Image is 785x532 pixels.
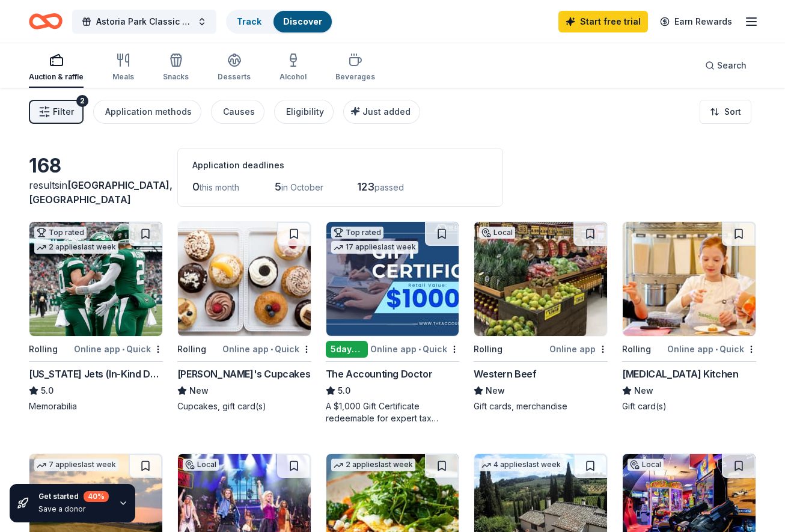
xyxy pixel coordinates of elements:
[29,179,173,206] span: [GEOGRAPHIC_DATA], [GEOGRAPHIC_DATA]
[53,105,74,119] span: Filter
[218,48,251,88] button: Desserts
[653,11,739,32] a: Earn Rewards
[623,222,756,336] img: Image for Taste Buds Kitchen
[29,179,173,206] span: in
[34,227,87,239] div: Top rated
[177,400,311,412] div: Cupcakes, gift card(s)
[279,72,307,82] div: Alcohol
[29,178,163,207] div: results
[29,342,58,356] div: Rolling
[474,222,607,336] img: Image for Western Beef
[335,48,375,88] button: Beverages
[177,342,206,356] div: Rolling
[192,180,200,193] span: 0
[370,341,459,356] div: Online app Quick
[279,48,307,88] button: Alcohol
[717,58,747,73] span: Search
[29,222,162,336] img: Image for New York Jets (In-Kind Donation)
[667,341,756,356] div: Online app Quick
[211,100,264,124] button: Causes
[38,491,109,502] div: Get started
[29,400,163,412] div: Memorabilia
[700,100,751,124] button: Sort
[84,491,109,502] div: 40 %
[237,16,261,26] a: Track
[622,342,651,356] div: Rolling
[76,95,88,107] div: 2
[163,72,189,82] div: Snacks
[93,100,201,124] button: Application methods
[331,241,418,254] div: 17 applies last week
[275,180,281,193] span: 5
[226,10,333,34] button: TrackDiscover
[634,384,653,398] span: New
[326,221,460,424] a: Image for The Accounting DoctorTop rated17 applieslast week5days leftOnline app•QuickThe Accounti...
[479,459,563,471] div: 4 applies last week
[479,227,515,239] div: Local
[189,384,209,398] span: New
[29,100,84,124] button: Filter2
[34,459,118,471] div: 7 applies last week
[223,105,255,119] div: Causes
[558,11,648,32] a: Start free trial
[218,72,251,82] div: Desserts
[335,72,375,82] div: Beverages
[362,106,411,117] span: Just added
[281,182,323,192] span: in October
[486,384,505,398] span: New
[343,100,420,124] button: Just added
[29,221,163,412] a: Image for New York Jets (In-Kind Donation)Top rated2 applieslast weekRollingOnline app•Quick[US_S...
[72,10,216,34] button: Astoria Park Classic Car Show
[178,222,311,336] img: Image for Molly's Cupcakes
[29,367,163,381] div: [US_STATE] Jets (In-Kind Donation)
[331,459,415,471] div: 2 applies last week
[474,342,502,356] div: Rolling
[122,344,124,354] span: •
[222,341,311,356] div: Online app Quick
[326,341,368,358] div: 5 days left
[628,459,664,471] div: Local
[283,16,322,26] a: Discover
[331,227,383,239] div: Top rated
[418,344,421,354] span: •
[474,221,608,412] a: Image for Western BeefLocalRollingOnline appWestern BeefNewGift cards, merchandise
[192,158,488,173] div: Application deadlines
[29,7,63,35] a: Home
[29,48,84,88] button: Auction & raffle
[105,105,192,119] div: Application methods
[695,54,756,78] button: Search
[96,14,192,29] span: Astoria Park Classic Car Show
[112,72,134,82] div: Meals
[200,182,239,192] span: this month
[286,105,324,119] div: Eligibility
[177,367,310,381] div: [PERSON_NAME]'s Cupcakes
[270,344,273,354] span: •
[338,384,350,398] span: 5.0
[29,72,84,82] div: Auction & raffle
[183,459,219,471] div: Local
[74,341,163,356] div: Online app Quick
[622,400,756,412] div: Gift card(s)
[163,48,189,88] button: Snacks
[34,241,118,254] div: 2 applies last week
[549,341,608,356] div: Online app
[112,48,134,88] button: Meals
[622,367,738,381] div: [MEDICAL_DATA] Kitchen
[622,221,756,412] a: Image for Taste Buds KitchenRollingOnline app•Quick[MEDICAL_DATA] KitchenNewGift card(s)
[177,221,311,412] a: Image for Molly's CupcakesRollingOnline app•Quick[PERSON_NAME]'s CupcakesNewCupcakes, gift card(s)
[326,367,433,381] div: The Accounting Doctor
[274,100,334,124] button: Eligibility
[38,504,109,514] div: Save a donor
[474,400,608,412] div: Gift cards, merchandise
[326,400,460,424] div: A $1,000 Gift Certificate redeemable for expert tax preparation or tax resolution services—recipi...
[715,344,718,354] span: •
[724,105,741,119] span: Sort
[357,180,374,193] span: 123
[326,222,459,336] img: Image for The Accounting Doctor
[374,182,404,192] span: passed
[29,154,163,178] div: 168
[474,367,536,381] div: Western Beef
[41,384,53,398] span: 5.0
